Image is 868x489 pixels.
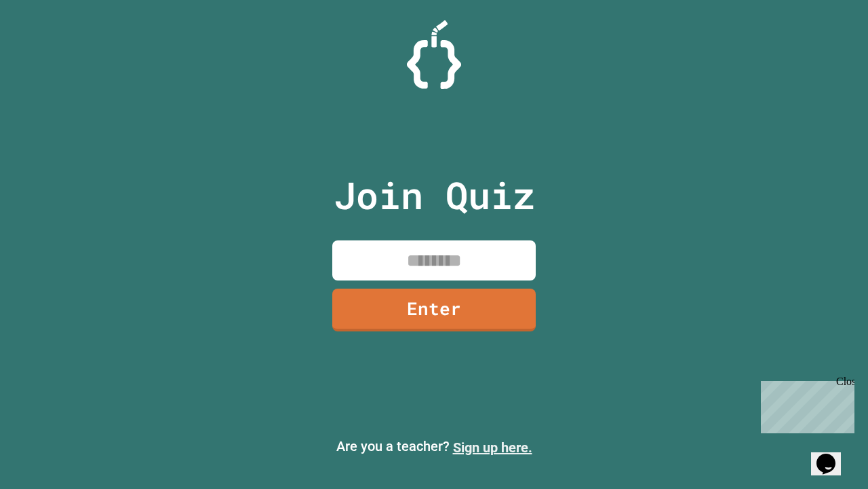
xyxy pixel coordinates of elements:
iframe: chat widget [755,376,854,433]
p: Join Quiz [334,167,535,223]
a: Sign up here. [453,439,532,456]
iframe: chat widget [811,435,854,475]
p: Are you a teacher? [11,436,857,458]
div: Chat with us now!Close [5,5,94,86]
a: Enter [332,289,536,331]
img: Logo.svg [407,20,461,89]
